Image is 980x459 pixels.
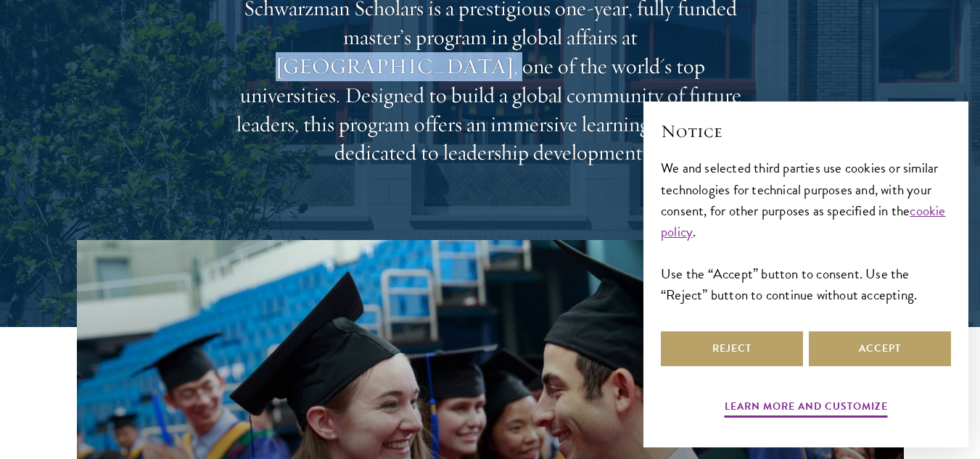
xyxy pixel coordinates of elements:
[809,331,951,366] button: Accept
[661,157,951,305] div: We and selected third parties use cookies or similar technologies for technical purposes and, wit...
[725,397,888,420] button: Learn more and customize
[661,200,946,242] a: cookie policy
[661,119,951,144] h2: Notice
[661,331,803,366] button: Reject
